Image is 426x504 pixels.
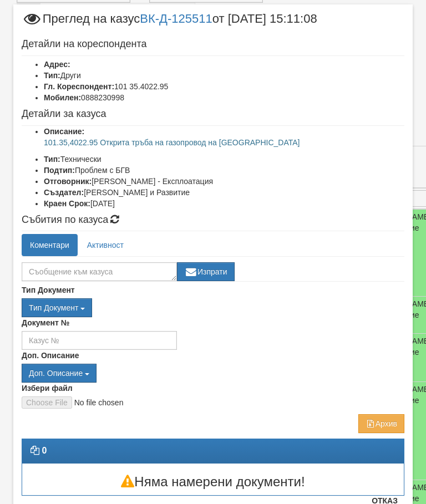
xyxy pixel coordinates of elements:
b: Подтип: [44,166,75,175]
button: Доп. Описание [22,364,97,383]
b: Тип: [44,155,60,164]
h4: Детайли на кореспондента [22,39,404,50]
h4: Детайли за казуса [22,109,404,120]
li: Други [44,70,404,81]
b: Гл. Кореспондент: [44,82,114,91]
strong: 0 [42,446,47,455]
span: Доп. Описание [29,369,83,378]
li: [PERSON_NAME] и Развитие [44,187,404,198]
div: Двоен клик, за изчистване на избраната стойност. [22,298,404,317]
b: Адрес: [44,60,70,69]
b: Отговорник: [44,177,92,186]
a: Активност [79,234,132,256]
b: Описание: [44,127,84,136]
span: Тип Документ [29,303,78,312]
label: Документ № [22,317,69,328]
b: Тип: [44,71,60,80]
span: Преглед на казус от [DATE] 15:11:08 [22,13,317,33]
li: [PERSON_NAME] - Експлоатация [44,176,404,187]
p: 101.35,4022.95 Открита тръба на газопровод на [GEOGRAPHIC_DATA] [44,137,404,148]
button: Архив [358,414,404,433]
li: Проблем с БГВ [44,165,404,176]
button: Тип Документ [22,298,92,317]
button: Изпрати [177,262,235,281]
input: Казус № [22,331,177,350]
li: [DATE] [44,198,404,209]
b: Мобилен: [44,93,81,102]
label: Доп. Описание [22,350,79,361]
h4: Събития по казуса [22,215,404,226]
div: Двоен клик, за изчистване на избраната стойност. [22,364,404,383]
b: Създател: [44,188,84,197]
li: 101 35.4022.95 [44,81,404,92]
li: Технически [44,154,404,165]
a: Коментари [22,234,78,256]
li: 0888230998 [44,92,404,103]
a: ВК-Д-125511 [140,12,212,26]
label: Избери файл [22,383,73,394]
label: Тип Документ [22,284,75,296]
h3: Няма намерени документи! [22,475,404,489]
b: Краен Срок: [44,199,90,208]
